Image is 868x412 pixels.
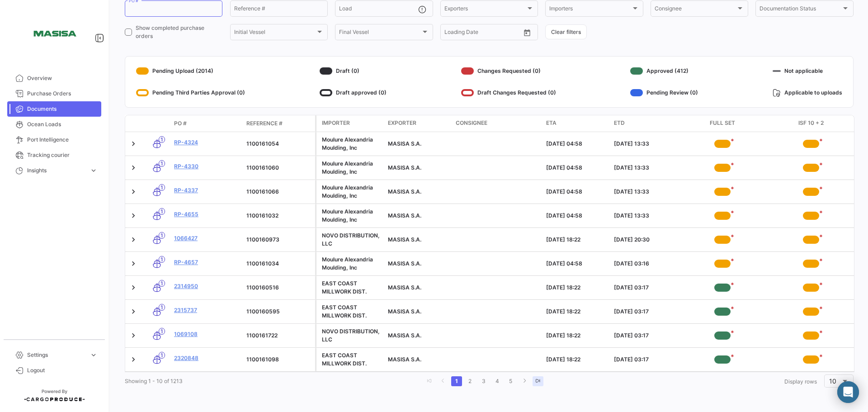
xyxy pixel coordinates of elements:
[533,376,543,386] a: go to last page
[322,279,381,296] div: EAST COAST MILLWORK DIST.
[388,355,448,364] div: MASISA S.A.
[174,354,239,362] a: 2320848
[159,208,165,215] span: 1
[465,376,476,386] a: 2
[159,232,165,239] span: 1
[546,260,607,268] div: [DATE] 04:58
[546,188,607,196] div: [DATE] 04:58
[463,30,500,37] input: To
[655,7,736,13] span: Consignee
[767,115,855,132] datatable-header-cell: ISF 10 + 2
[837,381,859,403] div: Abrir Intercom Messenger
[388,164,448,172] div: MASISA S.A.
[174,162,239,170] a: RP-4330
[234,30,316,37] span: Initial Vessel
[614,355,675,364] div: [DATE] 03:17
[174,210,239,218] a: RP-4655
[27,151,98,159] span: Tracking courier
[129,187,138,196] a: Expand/Collapse Row
[322,351,381,368] div: EAST COAST MILLWORK DIST.
[477,374,491,389] li: page 3
[438,376,448,386] a: go to previous page
[614,284,675,292] div: [DATE] 03:17
[424,376,435,386] a: go to first page
[461,64,556,78] div: Changes Requested (0)
[246,284,311,292] div: 1100160516
[339,30,420,37] span: Final Vessel
[27,120,98,128] span: Ocean Loads
[143,120,170,127] datatable-header-cell: Transport mode
[129,331,138,340] a: Expand/Collapse Row
[546,308,607,316] div: [DATE] 18:22
[322,119,350,127] span: Importer
[246,331,311,340] div: 1100161722
[388,119,416,127] span: Exporter
[546,236,607,244] div: [DATE] 18:22
[388,284,448,292] div: MASISA S.A.
[614,188,675,196] div: [DATE] 13:33
[136,64,245,78] div: Pending Upload (2014)
[614,119,625,127] span: ETD
[798,119,824,128] span: ISF 10 + 2
[246,140,311,148] div: 1100161054
[505,376,516,386] a: 5
[829,377,836,385] span: 10
[129,139,138,148] a: Expand/Collapse Row
[614,212,675,220] div: [DATE] 13:33
[243,116,315,131] datatable-header-cell: Reference #
[322,256,381,272] div: Moulure Alexandria Moulding, Inc
[159,328,165,335] span: 1
[322,208,381,224] div: Moulure Alexandria Moulding, Inc
[174,258,239,266] a: RP-4657
[27,366,98,374] span: Logout
[320,64,387,78] div: Draft (0)
[461,85,556,100] div: Draft Changes Requested (0)
[545,24,587,39] button: Clear filters
[784,378,817,385] span: Display rows
[174,119,187,128] span: PO #
[451,376,462,386] a: 1
[129,283,138,292] a: Expand/Collapse Row
[491,374,504,389] li: page 4
[246,260,311,268] div: 1100161034
[546,140,607,148] div: [DATE] 04:58
[90,351,98,359] span: expand_more
[546,284,607,292] div: [DATE] 18:22
[388,331,448,340] div: MASISA S.A.
[129,355,138,364] a: Expand/Collapse Row
[159,160,165,167] span: 1
[614,308,675,316] div: [DATE] 03:17
[27,136,98,144] span: Port Intelligence
[614,164,675,172] div: [DATE] 13:33
[388,236,448,244] div: MASISA S.A.
[549,7,631,13] span: Importers
[322,303,381,320] div: EAST COAST MILLWORK DIST.
[456,119,487,127] span: Consignee
[159,136,165,143] span: 1
[174,306,239,314] a: 2315737
[7,117,101,132] a: Ocean Loads
[27,90,98,98] span: Purchase Orders
[444,7,526,13] span: Exporters
[322,232,381,248] div: NOVO DISTRIBUTION, LLC
[322,136,381,152] div: Moulure Alexandria Moulding, Inc
[27,351,86,359] span: Settings
[159,304,165,311] span: 1
[316,115,384,132] datatable-header-cell: Importer
[246,164,311,172] div: 1100161060
[174,234,239,242] a: 1066427
[388,188,448,196] div: MASISA S.A.
[444,30,457,37] input: From
[452,115,542,132] datatable-header-cell: Consignee
[388,260,448,268] div: MASISA S.A.
[159,280,165,287] span: 1
[322,184,381,200] div: Moulure Alexandria Moulding, Inc
[614,260,675,268] div: [DATE] 03:16
[27,105,98,113] span: Documents
[27,166,86,175] span: Insights
[136,85,245,100] div: Pending Third Parties Approval (0)
[125,378,183,384] span: Showing 1 - 10 of 1213
[478,376,489,386] a: 3
[546,164,607,172] div: [DATE] 04:58
[90,166,98,175] span: expand_more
